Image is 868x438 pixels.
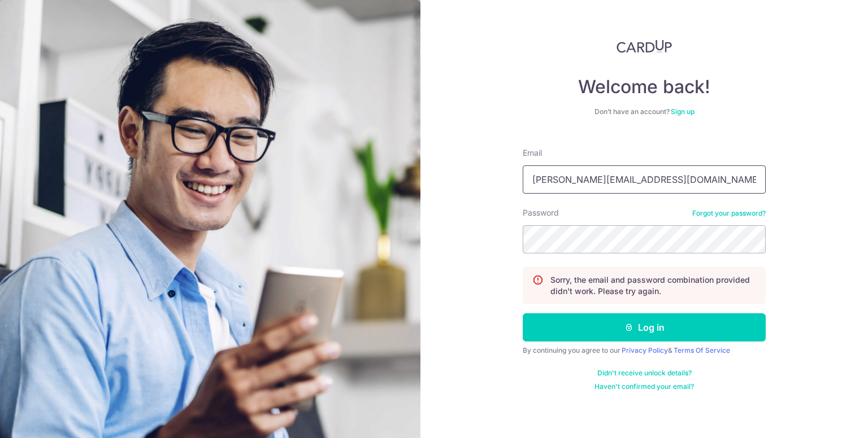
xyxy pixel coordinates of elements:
[617,40,672,53] img: CardUp Logo
[523,107,766,116] div: Don’t have an account?
[622,346,668,354] a: Privacy Policy
[523,147,542,159] label: Email
[523,346,766,355] div: By continuing you agree to our &
[692,209,766,218] a: Forgot your password?
[671,107,695,116] a: Sign up
[523,207,559,218] label: Password
[523,165,766,194] input: Enter your Email
[550,274,756,297] p: Sorry, the email and password combination provided didn't work. Please try again.
[674,346,730,354] a: Terms Of Service
[597,369,692,378] a: Didn't receive unlock details?
[594,382,694,391] a: Haven't confirmed your email?
[523,76,766,98] h4: Welcome back!
[523,313,766,341] button: Log in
